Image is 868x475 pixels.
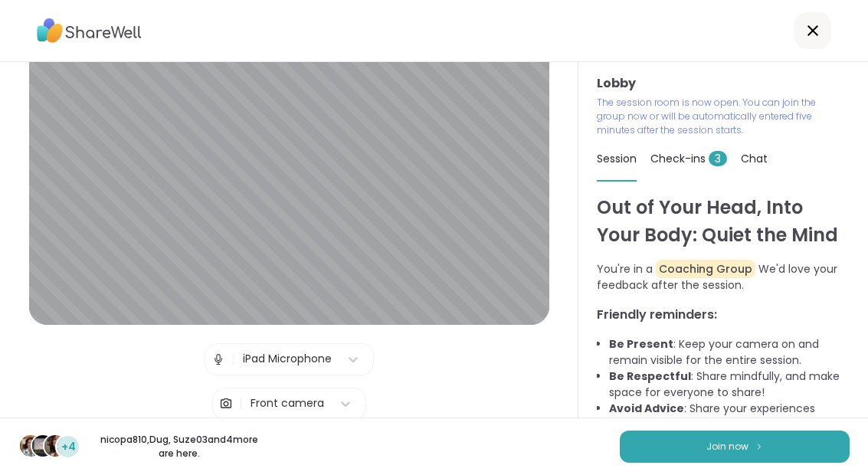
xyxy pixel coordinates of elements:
span: 3 [709,151,727,166]
b: Be Present [609,336,673,352]
img: ShareWell Logo [37,13,142,48]
button: Join now [620,431,850,463]
h3: Lobby [597,74,850,93]
span: Join now [706,440,748,454]
img: nicopa810 [20,435,41,457]
h3: Friendly reminders: [597,306,850,324]
p: You're in a We'd love your feedback after the session. [597,261,850,293]
h1: Out of Your Head, Into Your Body: Quiet the Mind [597,194,850,249]
span: Coaching Group [656,260,755,278]
span: +4 [61,439,76,455]
img: Camera [219,388,233,419]
span: | [239,388,243,419]
p: The session room is now open. You can join the group now or will be automatically entered five mi... [597,96,817,137]
span: Session [597,151,637,166]
img: Suze03 [44,435,66,457]
span: Chat [741,151,768,166]
b: Be Respectful [609,369,691,384]
span: | [231,344,235,375]
img: ShareWell Logomark [755,442,764,450]
span: Check-ins [650,151,727,166]
img: Microphone [211,344,225,375]
b: Avoid Advice [609,401,684,416]
div: Front camera [251,395,324,411]
li: : Keep your camera on and remain visible for the entire session. [609,336,850,369]
li: : Share your experiences rather than advice, as peers are not mental health professionals. [609,401,850,449]
p: nicopa810 , Dug , Suze03 and 4 more are here. [93,433,265,460]
li: : Share mindfully, and make space for everyone to share! [609,369,850,401]
img: Dug [32,435,54,457]
div: iPad Microphone [243,351,332,367]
